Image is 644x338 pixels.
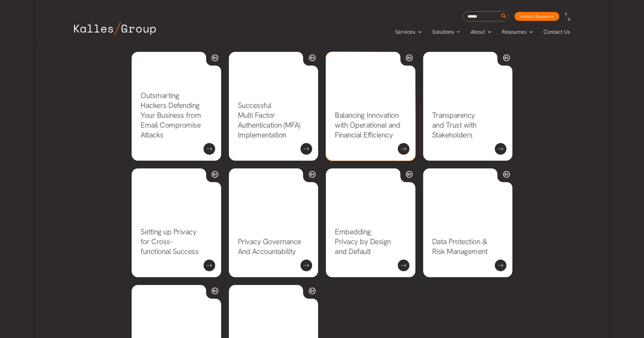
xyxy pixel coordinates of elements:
[538,27,576,36] a: Contact Us
[395,27,415,36] span: Services
[465,27,497,36] a: AboutMenu Toggle
[335,227,391,256] a: Embedding Privacy by Design and Default
[238,237,301,256] a: Privacy Governance And Accountability
[141,227,198,256] a: Setting up Privacy for Cross-functional Success
[485,27,491,36] span: Menu Toggle
[432,27,454,36] span: Solutions
[497,27,538,36] a: ResourcesMenu Toggle
[514,12,559,21] a: Incident Response
[335,110,400,140] a: Balancing Innovation with Operational and Financial Efficiency
[543,27,570,36] span: Contact Us
[432,237,488,256] a: Data Protection & Risk Management
[427,27,466,36] a: SolutionsMenu Toggle
[502,27,526,36] span: Resources
[238,100,300,140] a: Successful Multi Factor Authentication (MFA) Implementation
[390,27,576,37] nav: Primary Site Navigation
[390,27,427,36] a: ServicesMenu Toggle
[526,27,533,36] span: Menu Toggle
[74,22,156,35] img: Kalles Group
[454,27,460,36] span: Menu Toggle
[471,27,485,36] span: About
[500,12,508,21] button: Search
[415,27,421,36] span: Menu Toggle
[432,110,477,140] a: Transparency and Trust with Stakeholders
[141,91,201,140] a: Outsmarting Hackers Defending Your Business from Email Compromise Attacks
